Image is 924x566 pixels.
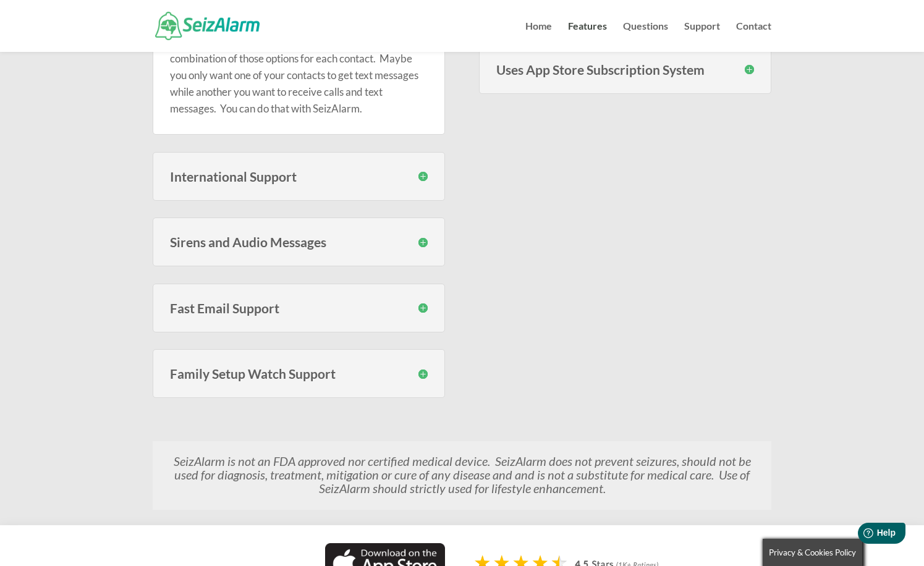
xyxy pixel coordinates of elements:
[170,235,428,248] h3: Sirens and Audio Messages
[174,454,751,496] em: SeizAlarm is not an FDA approved nor certified medical device. SeizAlarm does not prevent seizure...
[684,22,720,52] a: Support
[496,63,754,76] h3: Uses App Store Subscription System
[736,22,771,52] a: Contact
[769,547,856,557] span: Privacy & Cookies Policy
[170,367,428,380] h3: Family Setup Watch Support
[623,22,668,52] a: Questions
[170,170,428,183] h3: International Support
[170,16,428,117] p: You have the option to have your emergency contacts called, texted and emailed. You can choose an...
[170,302,428,315] h3: Fast Email Support
[525,22,552,52] a: Home
[155,12,260,40] img: SeizAlarm
[814,518,910,552] iframe: Help widget launcher
[568,22,607,52] a: Features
